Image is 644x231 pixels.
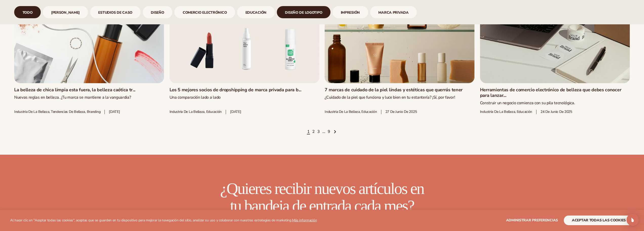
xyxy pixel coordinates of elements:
[174,6,235,18] div: 5 / 9
[51,10,80,15] font: [PERSON_NAME]
[14,87,164,93] a: La belleza de chica limpia esta fuera, la belleza caótica tr...
[220,180,424,215] font: ¿Quieres recibir nuevos artículos en tu bandeja de entrada cada mes?
[370,6,417,18] a: Marca privada
[506,216,558,225] button: Administrar preferencias
[322,129,325,134] font: …
[292,218,317,223] a: Más información
[237,6,275,18] a: Educación
[312,129,315,134] font: 2
[143,6,173,18] a: diseño
[170,87,319,93] a: Los 5 mejores socios de dropshipping de marca privada para b...
[98,10,132,15] font: estudios de caso
[333,6,368,18] a: impresión
[328,129,330,135] a: Página 9
[43,6,88,18] a: [PERSON_NAME]
[572,218,626,223] font: aceptar todas las cookies
[627,214,639,226] div: Abrir Intercom Messenger
[90,6,141,18] div: 3 / 9
[183,10,227,15] font: comercio electrónico
[325,87,474,93] a: 7 marcas de cuidado de la piel lindas y estéticas que querrás tener
[277,6,330,18] a: diseño de logotipo
[90,6,141,18] a: estudios de caso
[43,6,88,18] div: 2 / 9
[174,6,235,18] a: comercio electrónico
[10,218,292,223] font: Al hacer clic en "Aceptar todas las cookies", aceptas que se guarden en tu dispositivo para mejor...
[378,10,408,15] font: Marca privada
[370,6,417,18] div: 9 / 9
[333,6,368,18] div: 8 / 9
[14,6,41,18] a: Todo
[317,129,320,134] font: 3
[143,6,173,18] div: 4 / 9
[14,129,630,135] nav: Paginación
[341,10,360,15] font: impresión
[23,10,33,15] font: Todo
[307,129,310,135] a: Página 1
[285,10,322,15] font: diseño de logotipo
[506,218,558,223] font: Administrar preferencias
[245,10,266,15] font: Educación
[328,129,330,134] font: 9
[14,6,41,18] div: 1 / 9
[277,6,330,18] div: 7 / 9
[312,129,315,135] a: Página 2
[237,6,275,18] div: 6 / 9
[564,216,634,225] button: aceptar todas las cookies
[333,129,337,135] a: Página siguiente
[307,129,310,134] font: 1
[480,87,630,98] a: Herramientas de comercio electrónico de belleza que debes conocer para lanzar...
[317,129,320,135] a: Página 3
[151,10,164,15] font: diseño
